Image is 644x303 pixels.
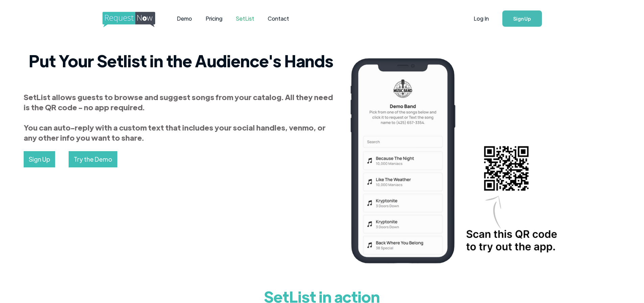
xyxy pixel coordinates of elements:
[102,12,168,27] img: requestnow logo
[24,50,338,71] h2: Put Your Setlist in the Audience's Hands
[502,10,542,27] a: Sign Up
[467,7,496,30] a: Log In
[24,151,55,167] a: Sign Up
[69,151,117,167] a: Try the Demo
[261,8,296,29] a: Contact
[24,92,333,142] strong: SetList allows guests to browse and suggest songs from your catalog. All they need is the QR code...
[170,8,199,29] a: Demo
[199,8,229,29] a: Pricing
[102,12,153,25] a: home
[229,8,261,29] a: SetList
